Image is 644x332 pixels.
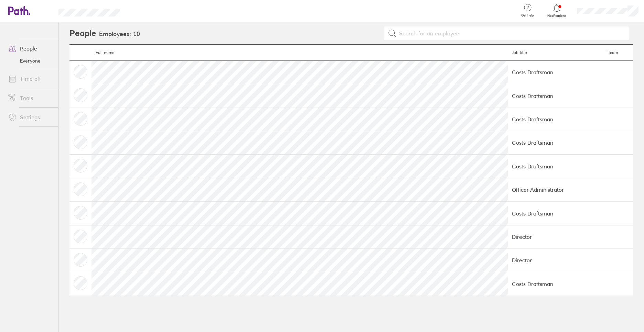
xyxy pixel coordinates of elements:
[3,110,58,124] a: Settings
[508,248,604,272] td: Director
[99,31,140,38] h3: Employees: 10
[508,202,604,225] td: Costs Draftsman
[508,60,604,84] td: Costs Draftsman
[508,84,604,108] td: Costs Draftsman
[3,91,58,105] a: Tools
[508,272,604,296] td: Costs Draftsman
[546,14,568,18] span: Notifications
[508,225,604,248] td: Director
[69,22,96,44] h2: People
[508,155,604,178] td: Costs Draftsman
[508,108,604,131] td: Costs Draftsman
[546,3,568,18] a: Notifications
[3,55,58,66] a: Everyone
[508,131,604,154] td: Costs Draftsman
[396,27,625,40] input: Search for an employee
[516,13,539,18] span: Get help
[92,45,508,61] th: Full name
[508,178,604,201] td: Officer Administrator
[508,45,604,61] th: Job title
[3,42,58,55] a: People
[604,45,633,61] th: Team
[3,72,58,86] a: Time off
